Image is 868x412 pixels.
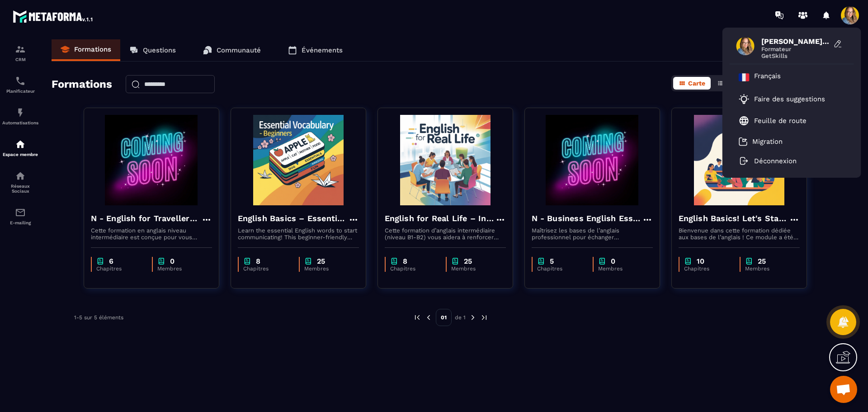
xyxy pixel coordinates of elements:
img: chapter [745,257,753,265]
span: [PERSON_NAME] de Getskills [761,37,829,46]
p: Chapitres [243,265,290,272]
a: Événements [279,39,352,61]
p: 25 [464,257,472,265]
img: logo [13,8,94,24]
a: formation-backgroundN - Business English Essentials – Communicate with ConfidenceMaîtrisez les ba... [524,108,671,300]
p: Cette formation d’anglais intermédiaire (niveau B1-B2) vous aidera à renforcer votre grammaire, e... [385,227,506,241]
span: Formateur [761,46,829,52]
p: 0 [611,257,615,265]
p: Questions [143,46,176,54]
p: Membres [304,265,350,272]
img: chapter [684,257,692,265]
img: chapter [451,257,459,265]
img: chapter [598,257,606,265]
p: 10 [697,257,704,265]
p: 5 [550,257,554,265]
a: Migration [739,137,783,146]
a: formation-backgroundEnglish Basics – Essential Vocabulary for BeginnersLearn the essential Englis... [231,108,377,300]
p: 8 [256,257,260,265]
img: prev [425,313,433,322]
p: Faire des suggestions [754,95,825,103]
p: Français [754,72,781,83]
p: 01 [436,309,452,326]
h4: English Basics – Essential Vocabulary for Beginners [238,212,348,225]
p: Membres [598,265,644,272]
p: Chapitres [96,265,143,272]
a: automationsautomationsAutomatisations [2,100,38,132]
a: formationformationCRM [2,37,38,69]
img: email [15,207,26,218]
img: next [480,313,488,322]
p: Migration [752,137,783,146]
img: chapter [537,257,545,265]
p: Chapitres [390,265,437,272]
img: formation-background [238,115,359,205]
p: Formations [74,45,111,53]
p: Learn the essential English words to start communicating! This beginner-friendly course will help... [238,227,359,241]
p: Membres [157,265,203,272]
a: Feuille de route [739,115,807,126]
img: automations [15,107,26,118]
img: chapter [157,257,165,265]
p: E-mailing [2,220,38,225]
p: 0 [170,257,175,265]
p: Membres [745,265,791,272]
p: 1-5 sur 5 éléments [74,314,123,321]
p: Chapitres [684,265,731,272]
p: Bienvenue dans cette formation dédiée aux bases de l’anglais ! Ce module a été conçu pour les déb... [679,227,800,241]
img: next [469,313,477,322]
a: formation-backgroundN - English for Travellers – Intermediate LevelCette formation en anglais niv... [84,108,231,300]
a: Questions [120,39,185,61]
a: emailemailE-mailing [2,200,38,232]
p: 25 [317,257,325,265]
img: chapter [96,257,104,265]
p: Automatisations [2,120,38,125]
p: de 1 [455,314,466,321]
p: 6 [109,257,113,265]
a: Faire des suggestions [739,94,834,104]
p: Communauté [217,46,261,54]
p: CRM [2,57,38,62]
p: Membres [451,265,497,272]
img: chapter [304,257,312,265]
a: automationsautomationsEspace membre [2,132,38,164]
a: schedulerschedulerPlanificateur [2,69,38,100]
button: Carte [673,77,711,90]
img: social-network [15,170,26,181]
span: GetSkills [761,52,829,59]
img: chapter [243,257,251,265]
p: 25 [758,257,766,265]
h4: N - English for Travellers – Intermediate Level [91,212,201,225]
img: automations [15,139,26,150]
img: scheduler [15,76,26,86]
img: formation-background [385,115,506,205]
div: Ouvrir le chat [830,376,857,403]
a: formation-backgroundEnglish Basics! Let's Start English.Bienvenue dans cette formation dédiée aux... [671,108,818,300]
img: chapter [390,257,398,265]
img: prev [413,313,421,322]
p: Espace membre [2,152,38,157]
h4: English for Real Life – Intermediate Level [385,212,495,225]
p: Planificateur [2,89,38,94]
p: 8 [403,257,407,265]
a: Formations [52,39,120,61]
p: Cette formation en anglais niveau intermédiaire est conçue pour vous rendre à l’aise à l’étranger... [91,227,212,241]
p: Réseaux Sociaux [2,184,38,194]
img: formation [15,44,26,55]
p: Feuille de route [754,117,807,125]
a: formation-backgroundEnglish for Real Life – Intermediate LevelCette formation d’anglais intermédi... [377,108,524,300]
a: Communauté [194,39,270,61]
a: social-networksocial-networkRéseaux Sociaux [2,164,38,200]
p: Événements [302,46,343,54]
p: Déconnexion [754,157,797,165]
h4: N - Business English Essentials – Communicate with Confidence [532,212,642,225]
button: Liste [712,77,747,90]
h4: English Basics! Let's Start English. [679,212,789,225]
p: Maîtrisez les bases de l’anglais professionnel pour échanger efficacement par e-mail, téléphone, ... [532,227,653,241]
p: Chapitres [537,265,584,272]
img: formation-background [532,115,653,205]
img: formation-background [91,115,212,205]
span: Carte [688,80,705,87]
h2: Formations [52,75,112,94]
img: formation-background [679,115,800,205]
